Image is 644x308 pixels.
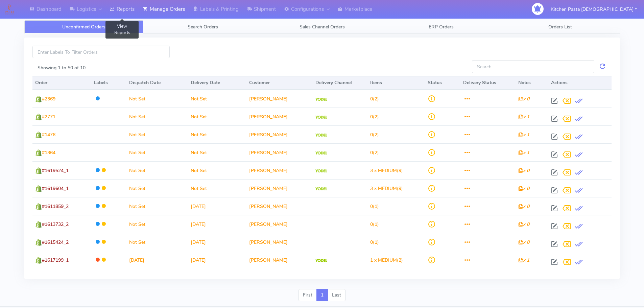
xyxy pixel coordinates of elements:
th: Delivery Status [460,76,515,90]
span: 0 [370,96,373,102]
span: #1476 [42,132,55,138]
span: 1 x MEDIUM [370,257,397,263]
button: Kitchen Pasta [DEMOGRAPHIC_DATA] [546,2,642,16]
td: Not Set [188,143,246,161]
td: [PERSON_NAME] [246,108,313,125]
span: 0 [370,114,373,120]
td: [PERSON_NAME] [246,197,313,215]
span: #2369 [42,96,55,102]
td: Not Set [188,90,246,108]
td: Not Set [188,125,246,143]
span: #1613732_2 [42,221,69,228]
span: (9) [370,167,403,174]
i: x 0 [518,96,529,102]
td: [DATE] [188,215,246,233]
td: [PERSON_NAME] [246,90,313,108]
span: (1) [370,203,379,210]
span: 0 [370,221,373,228]
img: Yodel [315,116,327,119]
td: Not Set [188,161,246,179]
span: Orders List [548,24,572,30]
i: x 0 [518,167,529,174]
td: Not Set [126,143,188,161]
input: Search [472,60,594,73]
span: ERP Orders [429,24,454,30]
td: [DATE] [188,197,246,215]
span: #1364 [42,149,55,156]
th: Order [32,76,91,90]
i: x 0 [518,221,529,228]
img: Yodel [315,169,327,173]
span: 0 [370,132,373,138]
img: Yodel [315,134,327,137]
input: Enter Labels To Filter Orders [32,46,170,58]
i: x 0 [518,203,529,210]
td: Not Set [188,179,246,197]
img: Yodel [315,151,327,155]
i: x 1 [518,132,529,138]
td: [PERSON_NAME] [246,179,313,197]
td: Not Set [126,233,188,251]
img: Yodel [315,187,327,191]
td: [PERSON_NAME] [246,161,313,179]
span: Sales Channel Orders [300,24,345,30]
span: #2771 [42,114,55,120]
span: #1617199_1 [42,257,69,263]
th: Items [367,76,425,90]
span: 0 [370,203,373,210]
td: [PERSON_NAME] [246,233,313,251]
ul: Tabs [24,20,620,33]
th: Customer [246,76,313,90]
th: Delivery Date [188,76,246,90]
td: [DATE] [188,233,246,251]
i: x 1 [518,114,529,120]
span: 3 x MEDIUM [370,167,397,174]
span: #1619524_1 [42,167,69,174]
th: Status [425,76,460,90]
span: (9) [370,185,403,192]
td: Not Set [126,161,188,179]
span: (1) [370,221,379,228]
td: Not Set [126,125,188,143]
th: Delivery Channel [313,76,367,90]
i: x 1 [518,149,529,156]
i: x 1 [518,257,529,263]
th: Dispatch Date [126,76,188,90]
span: 0 [370,239,373,245]
td: Not Set [126,197,188,215]
td: [PERSON_NAME] [246,125,313,143]
i: x 0 [518,239,529,245]
a: 1 [316,289,328,301]
span: (2) [370,114,379,120]
span: #1615424_2 [42,239,69,245]
td: Not Set [126,179,188,197]
td: [PERSON_NAME] [246,143,313,161]
img: Yodel [315,98,327,101]
label: Showing 1 to 50 of 10 [38,64,86,71]
th: Notes [516,76,549,90]
span: #1611859_2 [42,203,69,210]
span: (1) [370,239,379,245]
td: Not Set [188,108,246,125]
td: Not Set [126,215,188,233]
td: [PERSON_NAME] [246,251,313,269]
span: 3 x MEDIUM [370,185,397,192]
i: x 0 [518,185,529,192]
span: 0 [370,149,373,156]
span: Search Orders [188,24,218,30]
th: Labels [91,76,126,90]
td: [PERSON_NAME] [246,215,313,233]
td: Not Set [126,108,188,125]
span: (2) [370,132,379,138]
span: Unconfirmed Orders [62,24,105,30]
span: (2) [370,257,403,263]
td: [DATE] [126,251,188,269]
td: [DATE] [188,251,246,269]
span: (2) [370,96,379,102]
span: (2) [370,149,379,156]
span: #1619604_1 [42,185,69,192]
td: Not Set [126,90,188,108]
th: Actions [548,76,612,90]
img: Yodel [315,259,327,262]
